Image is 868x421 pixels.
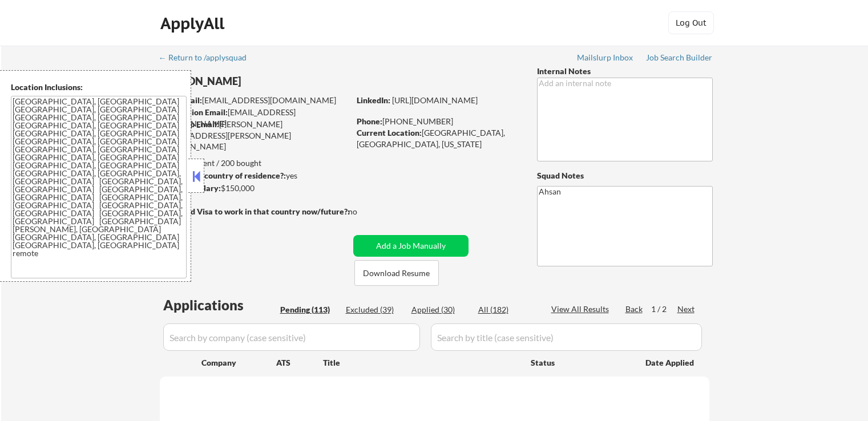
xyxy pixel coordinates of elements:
a: Mailslurp Inbox [577,53,634,64]
div: Applied (30) [411,304,469,315]
div: Squad Notes [537,170,713,181]
div: Status [531,352,629,373]
div: View All Results [551,303,612,315]
div: Pending (113) [280,304,337,315]
button: Add a Job Manually [353,235,469,257]
div: Excluded (39) [346,304,403,315]
a: ← Return to /applysquad [159,53,257,64]
div: $150,000 [159,183,349,194]
div: 1 / 2 [651,303,677,315]
input: Search by title (case sensitive) [431,323,702,351]
div: Internal Notes [537,66,713,77]
div: Location Inclusions: [11,82,187,93]
div: Back [625,303,644,315]
div: 30 sent / 200 bought [159,157,349,169]
strong: Will need Visa to work in that country now/future?: [160,207,350,216]
div: [PERSON_NAME][EMAIL_ADDRESS][PERSON_NAME][DOMAIN_NAME] [160,119,349,152]
div: [PHONE_NUMBER] [357,116,518,127]
input: Search by company (case sensitive) [163,323,420,351]
button: Download Resume [354,260,439,286]
div: Next [677,303,696,315]
div: ← Return to /applysquad [159,54,257,62]
div: Applications [163,298,276,312]
a: [URL][DOMAIN_NAME] [392,95,478,105]
div: Company [201,357,276,369]
div: [EMAIL_ADDRESS][DOMAIN_NAME] [160,95,349,106]
div: All (182) [478,304,535,315]
div: ATS [276,357,323,369]
div: ApplyAll [160,14,228,33]
strong: Can work in country of residence?: [159,171,286,180]
div: [GEOGRAPHIC_DATA], [GEOGRAPHIC_DATA], [US_STATE] [357,127,518,149]
div: yes [159,170,346,181]
div: Title [323,357,520,369]
div: Date Applied [645,357,696,369]
button: Log Out [668,11,714,34]
div: Job Search Builder [646,54,713,62]
strong: LinkedIn: [357,95,390,105]
strong: Current Location: [357,128,422,137]
a: Job Search Builder [646,53,713,64]
div: Mailslurp Inbox [577,54,634,62]
div: no [348,206,381,217]
div: [EMAIL_ADDRESS][DOMAIN_NAME] [160,107,349,129]
strong: Phone: [357,116,382,126]
div: [PERSON_NAME] [160,74,394,88]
